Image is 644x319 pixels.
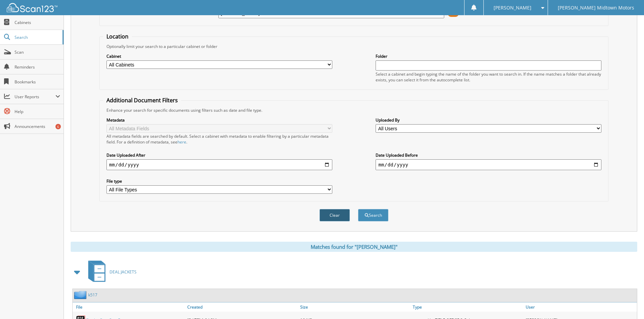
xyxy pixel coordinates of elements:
[106,159,332,170] input: start
[319,209,350,221] button: Clear
[74,291,88,299] img: folder2.png
[558,6,634,10] span: [PERSON_NAME] Midtown Motors
[55,124,61,129] div: 6
[15,64,60,70] span: Reminders
[376,117,601,123] label: Uploaded By
[411,302,524,312] a: Type
[103,97,181,104] legend: Additional Document Filters
[103,33,132,40] legend: Location
[106,152,332,158] label: Date Uploaded After
[88,292,97,298] a: k517
[71,242,637,252] div: Matches found for "[PERSON_NAME]"
[177,139,186,145] a: here
[376,71,601,83] div: Select a cabinet and begin typing the name of the folder you want to search in. If the name match...
[15,79,60,85] span: Bookmarks
[299,302,411,312] a: Size
[110,269,137,275] span: DEAL JACKETS
[494,6,531,10] span: [PERSON_NAME]
[106,53,332,59] label: Cabinet
[73,302,186,312] a: File
[376,152,601,158] label: Date Uploaded Before
[106,178,332,184] label: File type
[103,107,605,113] div: Enhance your search for specific documents using filters such as date and file type.
[15,109,60,114] span: Help
[524,302,637,312] a: User
[106,117,332,123] label: Metadata
[103,44,605,49] div: Optionally limit your search to a particular cabinet or folder
[7,3,57,12] img: scan123-logo-white.svg
[84,259,137,285] a: DEAL JACKETS
[15,20,60,25] span: Cabinets
[15,94,55,100] span: User Reports
[106,133,332,145] div: All metadata fields are searched by default. Select a cabinet with metadata to enable filtering b...
[186,302,299,312] a: Created
[15,34,59,40] span: Search
[15,49,60,55] span: Scan
[376,159,601,170] input: end
[358,209,388,221] button: Search
[15,124,60,129] span: Announcements
[376,53,601,59] label: Folder
[610,287,644,319] iframe: Chat Widget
